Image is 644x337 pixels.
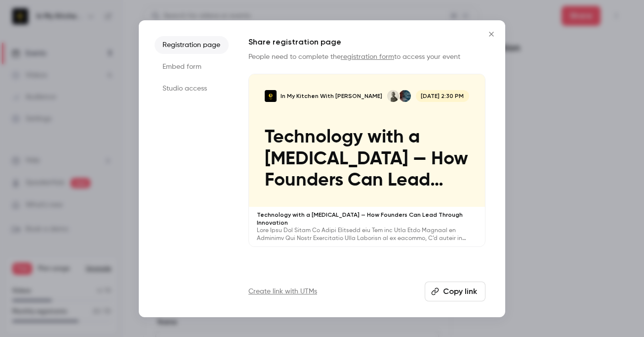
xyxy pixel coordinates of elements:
[248,52,485,62] p: People need to complete the to access your event
[155,58,229,76] li: Embed form
[248,74,485,247] a: Technology with a Human Heart — How Founders Can Lead Through InnovationIn My Kitchen With [PERSO...
[341,53,394,60] a: registration form
[281,92,382,100] p: In My Kitchen With [PERSON_NAME]
[482,24,501,44] button: Close
[416,90,469,102] span: [DATE] 2:30 PM
[155,80,229,97] li: Studio access
[155,36,229,54] li: Registration page
[265,90,277,102] img: Technology with a Human Heart — How Founders Can Lead Through Innovation
[248,36,485,48] h1: Share registration page
[265,127,469,191] p: Technology with a [MEDICAL_DATA] — How Founders Can Lead Through Innovation
[425,282,485,301] button: Copy link
[257,211,477,227] p: Technology with a [MEDICAL_DATA] — How Founders Can Lead Through Innovation
[257,227,477,242] p: Lore Ipsu Dol Sitam Co Adipi Elitsedd eiu Tem inc Utla Etdo Magnaal en Adminimv Qui Nostr Exercit...
[387,90,399,102] img: Andrew Mugoya
[248,287,317,296] a: Create link with UTMs
[399,90,411,102] img: Yvonne Buluma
